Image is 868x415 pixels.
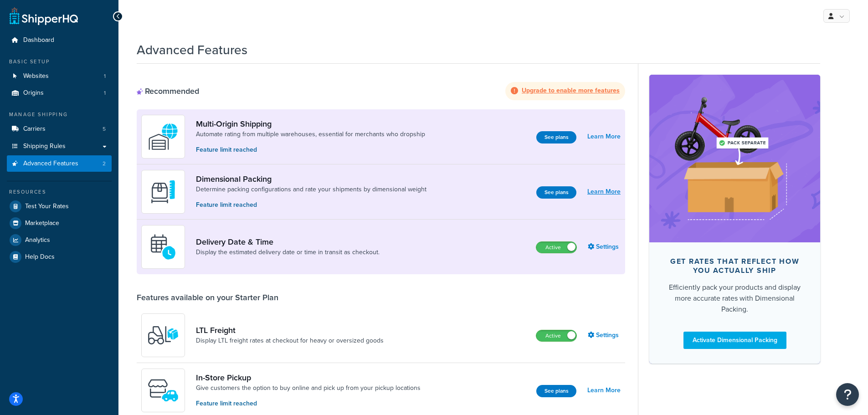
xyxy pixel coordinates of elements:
[7,121,112,138] a: Carriers5
[196,336,384,345] a: Display LTL freight rates at checkout for heavy or oversized goods
[25,236,50,244] span: Analytics
[23,143,66,150] span: Shipping Rules
[147,231,179,263] img: gfkeb5ejjkALwAAAABJRU5ErkJggg==
[7,111,112,118] div: Manage Shipping
[7,198,112,215] a: Test Your Rates
[588,329,621,342] a: Settings
[196,248,380,257] a: Display the estimated delivery date or time in transit as checkout.
[7,188,112,196] div: Resources
[23,72,49,80] span: Websites
[23,125,46,133] span: Carriers
[25,253,55,261] span: Help Docs
[196,325,384,335] a: LTL Freight
[7,32,112,49] a: Dashboard
[536,242,576,253] label: Active
[664,282,806,315] div: Efficiently pack your products and display more accurate rates with Dimensional Packing.
[137,86,199,96] div: Recommended
[7,68,112,85] li: Websites
[7,85,112,102] li: Origins
[536,131,576,143] button: See plans
[536,186,576,199] button: See plans
[196,145,425,155] p: Feature limit reached
[137,41,247,59] h1: Advanced Features
[23,160,78,168] span: Advanced Features
[588,241,621,253] a: Settings
[23,89,44,97] span: Origins
[104,72,106,80] span: 1
[522,86,620,95] strong: Upgrade to enable more features
[196,185,426,194] a: Determine packing configurations and rate your shipments by dimensional weight
[587,185,621,198] a: Learn More
[7,138,112,155] a: Shipping Rules
[7,155,112,172] li: Advanced Features
[104,89,106,97] span: 1
[7,232,112,248] a: Analytics
[196,200,426,210] p: Feature limit reached
[147,374,179,406] img: wfgcfpwTIucLEAAAAASUVORK5CYII=
[663,88,806,229] img: feature-image-dim-d40ad3071a2b3c8e08177464837368e35600d3c5e73b18a22c1e4bb210dc32ac.png
[664,257,806,275] div: Get rates that reflect how you actually ship
[7,121,112,138] li: Carriers
[103,160,106,168] span: 2
[25,203,69,210] span: Test Your Rates
[147,176,179,208] img: DTVBYsAAAAAASUVORK5CYII=
[196,174,426,184] a: Dimensional Packing
[683,332,786,349] a: Activate Dimensional Packing
[147,319,179,351] img: y79ZsPf0fXUFUhFXDzUgf+ktZg5F2+ohG75+v3d2s1D9TjoU8PiyCIluIjV41seZevKCRuEjTPPOKHJsQcmKCXGdfprl3L4q7...
[7,155,112,172] a: Advanced Features2
[7,58,112,66] div: Basic Setup
[196,237,380,247] a: Delivery Date & Time
[196,130,425,139] a: Automate rating from multiple warehouses, essential for merchants who dropship
[137,292,278,302] div: Features available on your Starter Plan
[23,36,54,44] span: Dashboard
[7,68,112,85] a: Websites1
[536,330,576,341] label: Active
[536,385,576,397] button: See plans
[7,215,112,231] a: Marketplace
[196,373,421,383] a: In-Store Pickup
[587,130,621,143] a: Learn More
[147,121,179,153] img: WatD5o0RtDAAAAAElFTkSuQmCC
[587,384,621,397] a: Learn More
[196,384,421,393] a: Give customers the option to buy online and pick up from your pickup locations
[7,85,112,102] a: Origins1
[196,119,425,129] a: Multi-Origin Shipping
[196,399,421,409] p: Feature limit reached
[7,249,112,265] a: Help Docs
[103,125,106,133] span: 5
[836,383,859,406] button: Open Resource Center
[25,220,59,227] span: Marketplace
